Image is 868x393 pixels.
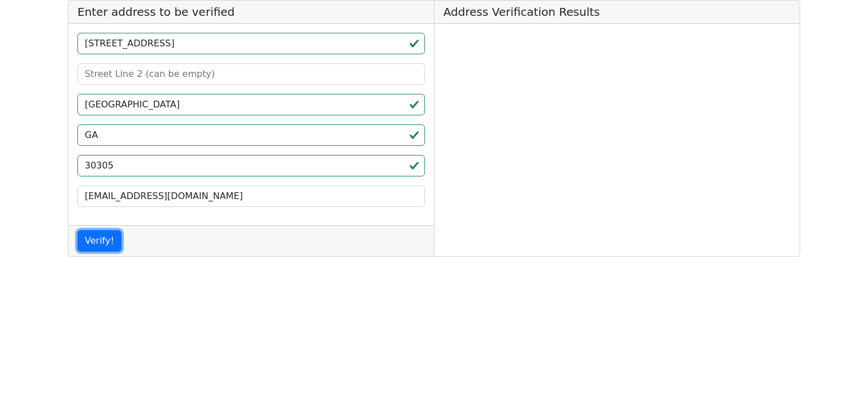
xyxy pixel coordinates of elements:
input: Street Line 2 (can be empty) [77,63,425,85]
input: ZIP code 5 or 5+4 [77,155,425,176]
button: Verify! [77,230,121,252]
input: Street Line 1 [77,33,425,54]
h5: Enter address to be verified [68,1,434,24]
input: Your Email [77,185,425,207]
h5: Address Verification Results [435,1,800,24]
input: 2-Letter State [77,124,425,146]
input: City [77,94,425,115]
